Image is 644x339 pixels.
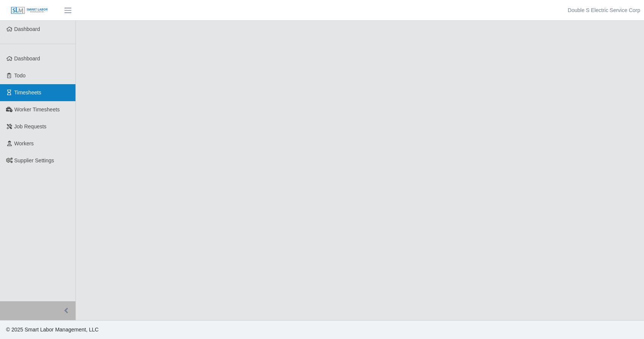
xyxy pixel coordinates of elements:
span: Dashboard [14,55,40,62]
span: Timesheets [14,89,41,96]
span: Workers [14,140,34,146]
span: Dashboard [14,26,40,32]
img: SLM Logo [11,6,48,15]
span: © 2025 Smart Labor Management, LLC [6,327,98,333]
span: Supplier Settings [14,157,54,163]
span: Todo [14,72,26,79]
span: Worker Timesheets [14,106,60,112]
span: Job Requests [14,123,47,129]
a: Double S Electric Service Corp [568,6,640,14]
